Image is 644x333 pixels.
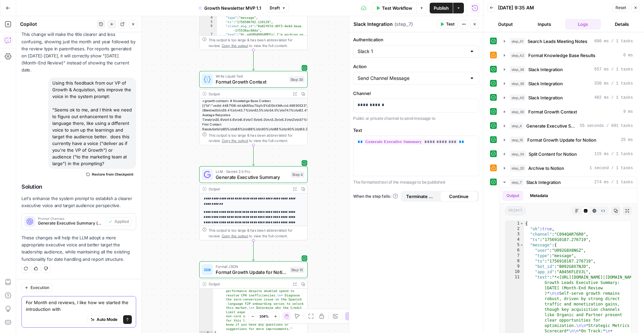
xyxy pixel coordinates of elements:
[500,106,637,117] button: 9 ms
[222,234,248,238] span: Copy the output
[88,315,120,324] button: Auto Mode
[528,38,587,45] span: Search Leads Meeting Notes
[604,19,640,30] button: Details
[437,20,458,29] button: Test
[354,21,393,28] textarea: Slack Integration
[500,64,637,75] button: 557 ms / 1 tasks
[526,179,561,186] span: Slack Integration
[505,248,524,253] div: 6
[216,174,288,181] span: Generate Executive Summary
[505,232,524,237] div: 3
[500,78,637,89] button: 330 ms / 1 tasks
[621,137,633,143] span: 25 ms
[589,165,633,171] span: 1 second / 1 tasks
[505,264,524,269] div: 9
[505,258,524,264] div: 8
[510,179,524,186] span: step_7
[38,220,103,226] span: Generate Executive Summary (step_4)
[487,19,524,30] button: Output
[510,137,525,143] span: step_15
[520,242,524,248] span: Toggle code folding, rows 5 through 213
[353,115,479,122] p: Public or private channel to send message to
[209,37,305,48] div: This output is too large & has been abbreviated for review. to view the full content.
[31,285,49,291] span: Execution
[510,123,524,129] span: step_4
[594,151,633,157] span: 115 ms / 1 tasks
[21,31,136,74] p: This change will make the title clearer and less confusing, showing just the month and year follo...
[528,165,564,172] span: Archive to Notion
[500,149,637,159] button: 115 ms / 1 tasks
[48,78,136,169] div: Using this feedback from our VP of Growth & Acquistion, lets improve the voice in the system prom...
[505,269,524,275] div: 10
[209,227,305,238] div: This output is too large & has been abbreviated for review. to view the full content.
[594,81,633,87] span: 330 ms / 1 tasks
[623,109,633,115] span: 9 ms
[199,71,308,145] div: Write Liquid TextFormat Growth ContextStep 30Output<growth-context> # Knowledge Base Context [{"i...
[209,132,305,143] div: This output is too large & has been abbreviated for review. to view the full content.
[270,5,280,11] span: Draft
[21,283,52,292] button: Execution
[353,179,479,186] p: The formatted text of the message to be published
[372,3,416,13] button: Test Workflow
[20,21,95,28] div: Copilot
[510,52,526,59] span: step_42
[565,19,601,30] button: Logs
[394,21,413,28] span: ( step_7 )
[430,3,453,13] button: Publish
[528,52,595,59] span: Format Knowledge Base Results
[505,237,524,242] div: 4
[290,267,305,273] div: Step 15
[594,38,633,44] span: 600 ms / 1 tasks
[114,219,129,225] span: Applied
[594,66,633,73] span: 557 ms / 1 tasks
[510,165,526,172] span: step_20
[505,253,524,258] div: 7
[500,135,637,145] button: 25 ms
[353,63,479,70] label: Action
[526,123,577,129] span: Generate Executive Summary
[434,5,449,11] span: Publish
[209,281,288,287] div: Output
[528,80,563,87] span: Slack Integration
[527,137,596,143] span: Format Growth Update for Notion
[526,19,562,30] button: Inputs
[510,66,526,73] span: step_38
[38,217,103,220] span: Prompt Changes
[216,269,287,276] span: Format Growth Update for Notion
[97,317,117,323] span: Auto Mode
[500,177,637,188] button: 274 ms / 1 tasks
[528,108,577,115] span: Format Growth Context
[526,191,552,201] button: Metadata
[528,94,563,101] span: Slack Integration
[209,186,288,192] div: Output
[200,33,217,138] div: 7
[580,123,633,129] span: 55 seconds / 691 tasks
[510,94,526,101] span: step_40
[353,193,398,199] a: When the step fails:
[500,92,637,103] button: 402 ms / 1 tasks
[502,191,523,201] button: Output
[200,24,217,33] div: 6
[21,184,136,190] h2: Solution
[209,91,288,97] div: Output
[446,21,454,27] span: Test
[500,50,637,61] button: 6 ms
[358,48,467,55] input: Slack 1
[222,139,248,143] span: Copy the output
[216,78,286,85] span: Format Growth Context
[84,170,136,178] button: Restore from Checkpoint
[520,221,524,226] span: Toggle code folding, rows 1 through 214
[259,314,269,319] span: 104%
[510,80,526,87] span: step_39
[358,75,467,82] input: Send Channel Message
[594,95,633,101] span: 402 ms / 1 tasks
[200,16,217,20] div: 4
[505,226,524,232] div: 2
[353,36,479,43] label: Authentication
[21,234,136,263] p: These changes will help the LLM adopt a more appropriate executive voice and better target the le...
[216,74,286,79] span: Write Liquid Text
[500,163,637,174] button: 1 second / 1 tasks
[510,151,526,157] span: step_34
[105,217,132,226] button: Applied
